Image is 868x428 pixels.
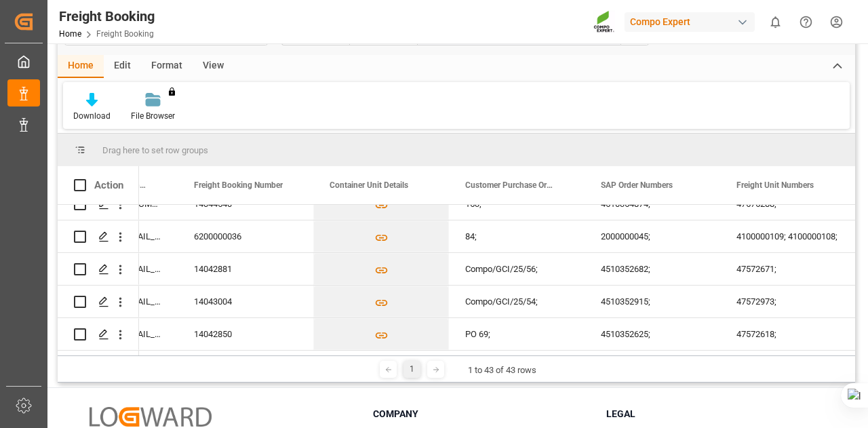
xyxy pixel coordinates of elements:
[449,286,585,317] div: Compo/GCI/25/54;
[104,55,141,78] div: Edit
[791,7,821,37] button: Help Center
[625,12,755,32] div: Compo Expert
[178,253,313,285] div: 14042881
[720,286,856,317] div: 47572973;
[178,220,313,252] div: 6200000036
[585,220,720,252] div: 2000000045;
[59,6,155,26] div: Freight Booking
[178,286,313,317] div: 14043004
[625,9,760,35] button: Compo Expert
[449,253,585,285] div: Compo/GCI/25/56;
[585,286,720,317] div: 4510352915;
[585,253,720,285] div: 4510352682;
[403,361,420,378] div: 1
[720,253,856,285] div: 47572671;
[449,220,585,252] div: 84;
[465,180,556,190] span: Customer Purchase Order Numbers
[73,110,111,122] div: Download
[141,55,193,78] div: Format
[585,318,720,350] div: 4510352625;
[193,55,234,78] div: View
[606,407,823,421] h3: Legal
[58,318,139,351] div: Press SPACE to select this row.
[58,220,139,253] div: Press SPACE to select this row.
[194,180,283,190] span: Freight Booking Number
[102,145,208,155] span: Drag here to set row groups
[94,179,123,191] div: Action
[720,318,856,350] div: 47572618;
[720,220,856,252] div: 4100000109; 4100000108;
[178,318,313,350] div: 14042850
[58,286,139,318] div: Press SPACE to select this row.
[58,253,139,286] div: Press SPACE to select this row.
[58,55,104,78] div: Home
[90,407,212,427] img: Logward Logo
[593,10,615,34] img: Screenshot%202023-09-29%20at%2010.02.21.png_1712312052.png
[330,180,408,190] span: Container Unit Details
[373,407,590,421] h3: Company
[468,364,536,377] div: 1 to 43 of 43 rows
[449,318,585,350] div: PO 69;
[736,180,814,190] span: Freight Unit Numbers
[601,180,673,190] span: SAP Order Numbers
[760,7,791,37] button: show 0 new notifications
[59,29,81,39] a: Home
